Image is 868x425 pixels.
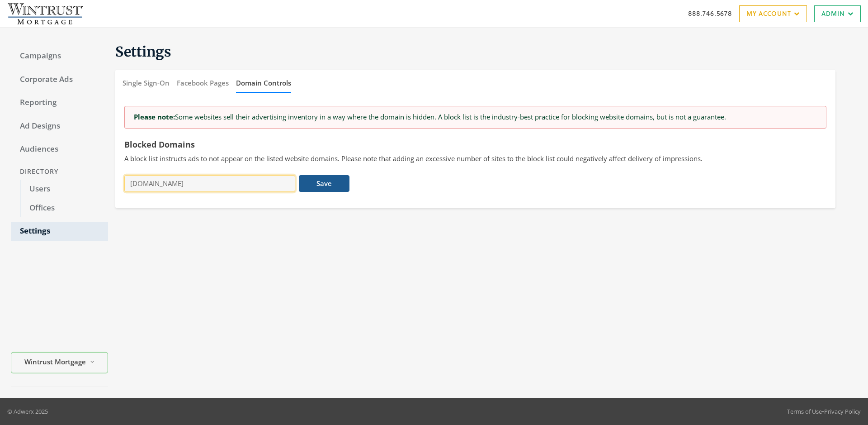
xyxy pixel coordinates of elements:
a: 888.746.5678 [688,9,732,18]
a: Corporate Ads [11,70,108,89]
a: Reporting [11,93,108,112]
button: Wintrust Mortgage [11,352,108,373]
button: Facebook Pages [177,73,229,93]
span: Wintrust Mortgage [24,357,86,367]
a: Campaigns [11,47,108,66]
a: Users [20,180,108,199]
button: Domain Controls [236,73,291,93]
a: Offices [20,199,108,218]
img: Adwerx [7,2,83,25]
h5: Blocked Domains [124,139,826,150]
a: My Account [739,5,807,22]
a: Terms of Use [787,407,822,415]
strong: Please note: [134,112,175,121]
div: Directory [11,163,108,180]
span: Settings [115,43,171,60]
div: • [787,407,861,416]
p: A block list instructs ads to not appear on the listed website domains. Please note that adding a... [124,153,826,164]
button: Single Sign-On [123,73,170,93]
div: Some websites sell their advertising inventory in a way where the domain is hidden. A block list ... [124,106,826,128]
a: Privacy Policy [824,407,861,415]
a: Admin [814,5,861,22]
a: Ad Designs [11,117,108,136]
p: © Adwerx 2025 [7,407,48,416]
input: enter a domain [124,175,295,192]
a: Audiences [11,140,108,159]
a: Settings [11,222,108,241]
button: Save [299,175,349,192]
